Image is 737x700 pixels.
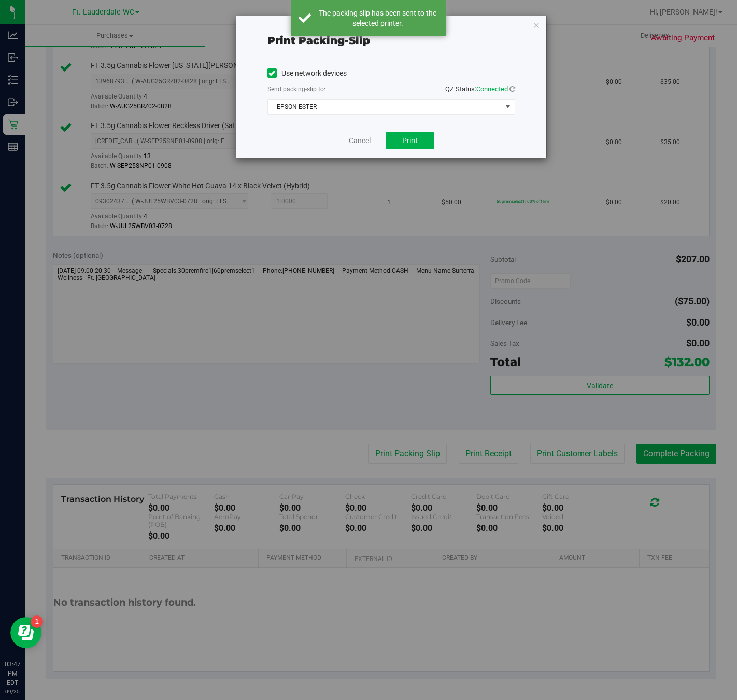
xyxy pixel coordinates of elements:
[501,100,514,114] span: select
[10,617,41,648] iframe: Resource center
[386,132,434,149] button: Print
[349,135,371,146] a: Cancel
[267,34,370,47] span: Print packing-slip
[267,85,325,94] label: Send packing-slip to:
[267,68,347,79] label: Use network devices
[317,8,438,29] div: The packing slip has been sent to the selected printer.
[445,85,515,93] span: QZ Status:
[31,615,43,628] iframe: Resource center unread badge
[402,136,418,145] span: Print
[476,85,508,93] span: Connected
[268,100,502,114] span: EPSON-ESTER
